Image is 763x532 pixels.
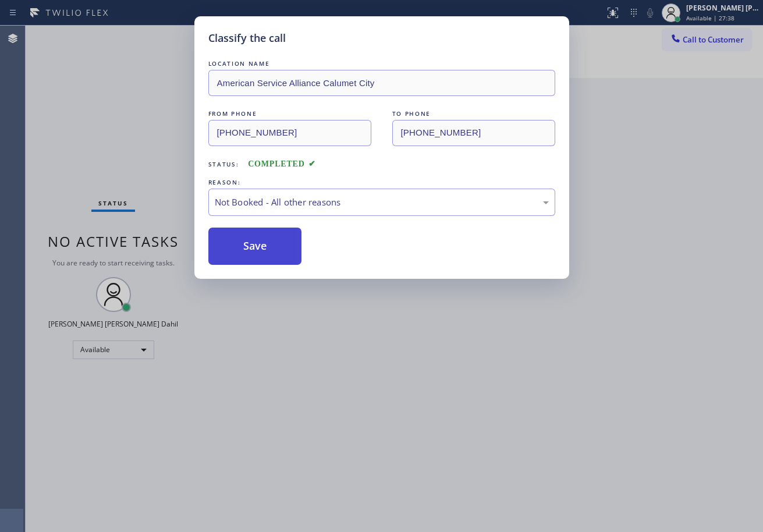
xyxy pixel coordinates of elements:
[208,30,286,46] h5: Classify the call
[208,160,239,168] span: Status:
[392,108,555,120] div: TO PHONE
[392,120,555,146] input: To phone
[208,228,302,265] button: Save
[208,176,555,189] div: REASON:
[215,196,549,209] div: Not Booked - All other reasons
[248,159,315,168] span: COMPLETED
[208,120,371,146] input: From phone
[208,108,371,120] div: FROM PHONE
[208,58,555,70] div: LOCATION NAME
